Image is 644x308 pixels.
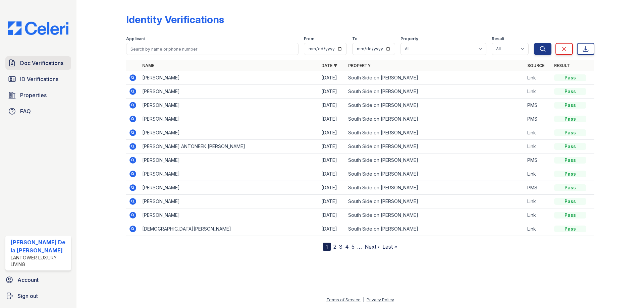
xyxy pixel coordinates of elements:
[20,91,47,99] span: Properties
[3,289,74,303] a: Sign out
[319,85,345,99] td: [DATE]
[140,140,319,153] td: [PERSON_NAME] ANTONEEK [PERSON_NAME]
[554,129,586,136] div: Pass
[140,153,319,167] td: [PERSON_NAME]
[525,195,551,208] td: Link
[525,140,551,153] td: Link
[345,243,349,250] a: 4
[554,157,586,164] div: Pass
[527,63,544,68] a: Source
[5,56,71,70] a: Doc Verifications
[554,212,586,219] div: Pass
[20,75,58,83] span: ID Verifications
[11,254,68,268] div: Lantower Luxury Living
[11,238,68,254] div: [PERSON_NAME] De la [PERSON_NAME]
[319,140,345,153] td: [DATE]
[319,126,345,140] td: [DATE]
[319,208,345,222] td: [DATE]
[345,99,525,112] td: South Side on [PERSON_NAME]
[554,116,586,122] div: Pass
[345,112,525,126] td: South Side on [PERSON_NAME]
[345,153,525,167] td: South Side on [PERSON_NAME]
[140,181,319,195] td: [PERSON_NAME]
[554,184,586,191] div: Pass
[357,243,362,251] span: …
[5,72,71,86] a: ID Verifications
[319,153,345,167] td: [DATE]
[142,63,154,68] a: Name
[367,297,394,302] a: Privacy Policy
[319,71,345,85] td: [DATE]
[525,99,551,112] td: PMS
[525,126,551,140] td: Link
[363,297,364,302] div: |
[525,85,551,99] td: Link
[382,243,397,250] a: Last »
[319,167,345,181] td: [DATE]
[319,112,345,126] td: [DATE]
[140,85,319,99] td: [PERSON_NAME]
[140,112,319,126] td: [PERSON_NAME]
[319,99,345,112] td: [DATE]
[554,63,570,68] a: Result
[345,140,525,153] td: South Side on [PERSON_NAME]
[352,243,355,250] a: 5
[365,243,380,250] a: Next ›
[554,143,586,150] div: Pass
[304,36,314,42] label: From
[20,107,31,115] span: FAQ
[345,167,525,181] td: South Side on [PERSON_NAME]
[326,297,361,302] a: Terms of Service
[525,167,551,181] td: Link
[140,167,319,181] td: [PERSON_NAME]
[554,102,586,109] div: Pass
[345,85,525,99] td: South Side on [PERSON_NAME]
[345,222,525,236] td: South Side on [PERSON_NAME]
[554,198,586,205] div: Pass
[525,153,551,167] td: PMS
[17,276,39,284] span: Account
[333,243,336,250] a: 2
[319,195,345,208] td: [DATE]
[319,222,345,236] td: [DATE]
[321,63,337,68] a: Date ▼
[345,126,525,140] td: South Side on [PERSON_NAME]
[348,63,371,68] a: Property
[20,59,63,67] span: Doc Verifications
[492,36,504,42] label: Result
[140,71,319,85] td: [PERSON_NAME]
[140,126,319,140] td: [PERSON_NAME]
[319,181,345,195] td: [DATE]
[140,99,319,112] td: [PERSON_NAME]
[323,243,331,251] div: 1
[345,71,525,85] td: South Side on [PERSON_NAME]
[352,36,358,42] label: To
[17,292,38,300] span: Sign out
[3,21,74,35] img: CE_Logo_Blue-a8612792a0a2168367f1c8372b55b34899dd931a85d93a1a3d3e32e68fde9ad4.png
[345,208,525,222] td: South Side on [PERSON_NAME]
[525,71,551,85] td: Link
[5,88,71,102] a: Properties
[339,243,342,250] a: 3
[126,13,224,25] div: Identity Verifications
[126,36,145,42] label: Applicant
[126,43,299,55] input: Search by name or phone number
[554,226,586,232] div: Pass
[554,88,586,95] div: Pass
[525,208,551,222] td: Link
[140,222,319,236] td: [DEMOGRAPHIC_DATA][PERSON_NAME]
[400,36,418,42] label: Property
[525,181,551,195] td: PMS
[345,195,525,208] td: South Side on [PERSON_NAME]
[525,112,551,126] td: PMS
[554,74,586,81] div: Pass
[140,195,319,208] td: [PERSON_NAME]
[140,208,319,222] td: [PERSON_NAME]
[5,105,71,118] a: FAQ
[525,222,551,236] td: Link
[3,273,74,287] a: Account
[345,181,525,195] td: South Side on [PERSON_NAME]
[554,171,586,177] div: Pass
